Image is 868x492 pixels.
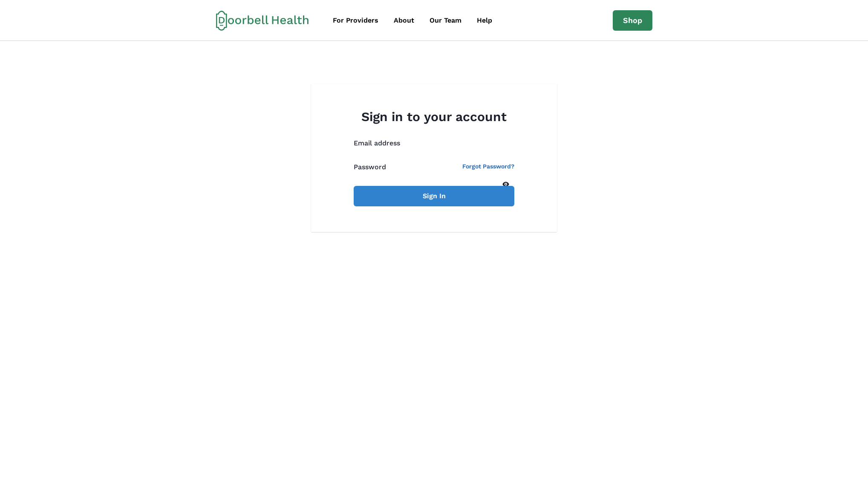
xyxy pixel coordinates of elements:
[333,15,378,26] div: For Providers
[430,15,461,26] div: Our Team
[423,12,468,29] a: Our Team
[470,12,499,29] a: Help
[354,162,386,172] label: Password
[354,186,514,206] button: Sign In
[354,109,514,124] h2: Sign in to your account
[462,162,514,176] a: Forgot Password?
[394,15,414,26] div: About
[477,15,492,26] div: Help
[354,138,509,148] label: Email address
[613,10,652,31] a: Shop
[387,12,421,29] a: About
[497,176,514,193] button: Reveal password
[326,12,385,29] a: For Providers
